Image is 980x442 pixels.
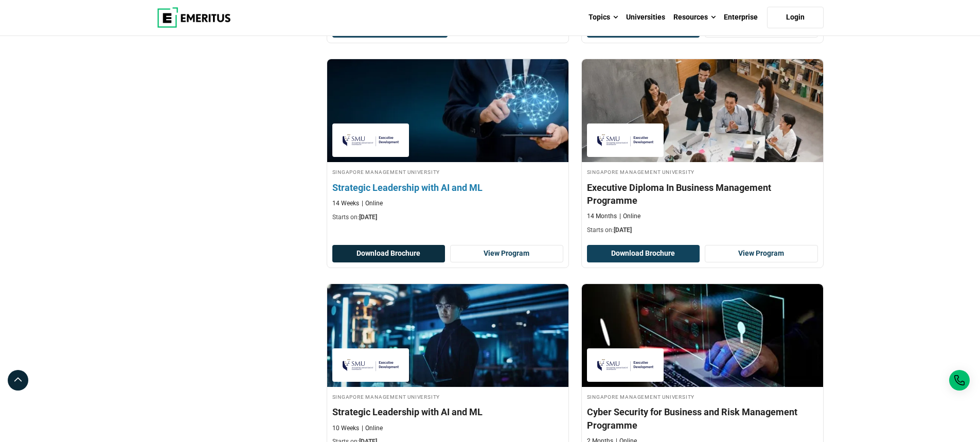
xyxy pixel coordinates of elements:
[587,226,818,235] p: Starts on:
[332,245,446,262] button: Download Brochure
[587,245,700,262] button: Download Brochure
[332,213,563,222] p: Starts on:
[592,353,659,377] img: Singapore Management University
[327,59,568,227] a: Leadership Course by Singapore Management University - September 30, 2025 Singapore Management Un...
[332,181,563,194] h4: Strategic Leadership with AI and ML
[582,59,823,240] a: Business Management Course by Singapore Management University - November 7, 2025 Singapore Manage...
[587,167,818,176] h4: Singapore Management University
[619,212,640,221] p: Online
[337,353,404,377] img: Singapore Management University
[332,199,359,208] p: 14 Weeks
[332,424,359,433] p: 10 Weeks
[592,129,659,152] img: Singapore Management University
[587,405,818,431] h4: Cyber Security for Business and Risk Management Programme
[767,7,824,28] a: Login
[450,245,563,262] a: View Program
[327,284,568,387] img: Strategic Leadership with AI and ML | Online AI and Machine Learning Course
[705,245,818,262] a: View Program
[332,405,563,418] h4: Strategic Leadership with AI and ML
[332,392,563,401] h4: Singapore Management University
[582,284,823,387] img: Cyber Security for Business and Risk Management Programme | Online Technology Course
[315,54,580,167] img: Strategic Leadership with AI and ML | Online Leadership Course
[362,424,383,433] p: Online
[337,129,404,152] img: Singapore Management University
[332,167,563,176] h4: Singapore Management University
[587,181,818,207] h4: Executive Diploma In Business Management Programme
[359,214,377,221] span: [DATE]
[362,199,383,208] p: Online
[582,59,823,162] img: Executive Diploma In Business Management Programme | Online Business Management Course
[587,392,818,401] h4: Singapore Management University
[587,212,617,221] p: 14 Months
[614,226,632,234] span: [DATE]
